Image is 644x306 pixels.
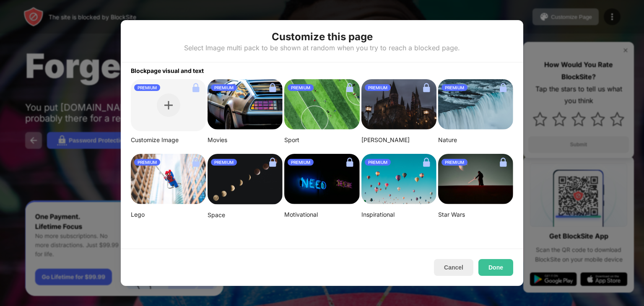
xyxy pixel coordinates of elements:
img: lock.svg [496,156,510,169]
div: Space [208,211,283,219]
div: PREMIUM [441,159,467,166]
div: PREMIUM [134,84,160,91]
div: [PERSON_NAME] [361,136,436,144]
img: lock.svg [266,156,279,169]
div: Customize this page [272,30,373,44]
img: jeff-wang-p2y4T4bFws4-unsplash-small.png [284,79,359,130]
div: PREMIUM [288,159,314,166]
div: Lego [131,211,206,218]
img: image-26.png [208,79,283,130]
div: Star Wars [438,211,513,218]
div: Movies [208,136,283,144]
div: Select Image multi pack to be shown at random when you try to reach a blocked page. [184,44,460,52]
img: lock.svg [496,81,510,94]
div: PREMIUM [441,84,467,91]
div: PREMIUM [365,159,391,166]
img: mehdi-messrro-gIpJwuHVwt0-unsplash-small.png [131,154,206,204]
img: image-22-small.png [438,154,513,204]
div: PREMIUM [134,159,160,166]
img: lock.svg [343,156,356,169]
div: PREMIUM [288,84,314,91]
img: lock.svg [189,156,203,169]
img: ian-dooley-DuBNA1QMpPA-unsplash-small.png [361,154,436,204]
div: PREMIUM [211,84,237,91]
div: PREMIUM [211,159,237,166]
img: plus.svg [164,101,173,109]
img: linda-xu-KsomZsgjLSA-unsplash.png [208,154,283,205]
img: lock.svg [189,81,203,94]
img: aditya-chinchure-LtHTe32r_nA-unsplash.png [438,79,513,130]
div: Customize Image [131,136,206,144]
img: alexis-fauvet-qfWf9Muwp-c-unsplash-small.png [284,154,359,204]
div: Motivational [284,211,359,218]
button: Done [478,259,513,276]
div: Inspirational [361,211,436,218]
div: Blockpage visual and text [121,62,523,74]
div: Nature [438,136,513,144]
div: Sport [284,136,359,144]
img: lock.svg [420,81,433,94]
img: lock.svg [266,81,279,94]
button: Cancel [434,259,473,276]
img: lock.svg [343,81,356,94]
img: aditya-vyas-5qUJfO4NU4o-unsplash-small.png [361,79,436,130]
div: PREMIUM [365,84,391,91]
img: lock.svg [420,156,433,169]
